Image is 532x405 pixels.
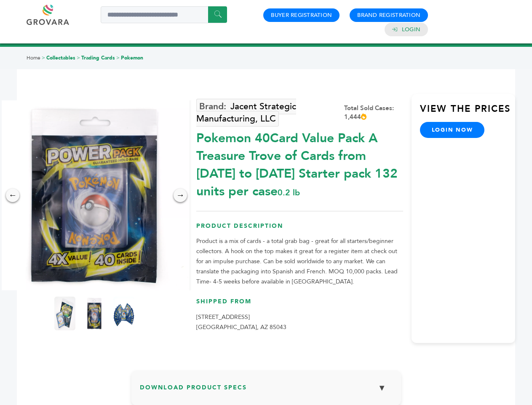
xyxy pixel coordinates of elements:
span: 0.2 lb [278,187,300,198]
img: Pokemon 40-Card Value Pack – A Treasure Trove of Cards from 1996 to 2024 - Starter pack! 132 unit... [84,297,105,330]
a: Login [402,26,420,33]
img: Pokemon 40-Card Value Pack – A Treasure Trove of Cards from 1996 to 2024 - Starter pack! 132 unit... [54,297,75,330]
p: Product is a mix of cards - a total grab bag - great for all starters/beginner collectors. A hook... [196,236,403,287]
p: [STREET_ADDRESS] [GEOGRAPHIC_DATA], AZ 85043 [196,312,403,332]
a: Pokemon [121,54,143,61]
div: ← [6,189,19,202]
button: ▼ [372,379,393,397]
div: → [174,189,187,202]
h3: Shipped From [196,297,403,312]
a: login now [420,122,485,138]
div: Pokemon 40Card Value Pack A Treasure Trove of Cards from [DATE] to [DATE] Starter pack 132 units ... [196,125,403,200]
input: Search a product or brand... [101,6,227,23]
h3: View the Prices [420,103,515,122]
img: Pokemon 40-Card Value Pack – A Treasure Trove of Cards from 1996 to 2024 - Starter pack! 132 unit... [113,297,134,330]
a: Trading Cards [81,54,115,61]
span: > [77,54,80,61]
h3: Download Product Specs [140,379,393,403]
a: Collectables [46,54,75,61]
span: > [116,54,120,61]
div: Total Sold Cases: 1,444 [344,104,403,121]
a: Buyer Registration [271,11,332,19]
a: Brand Registration [357,11,420,19]
a: Home [27,54,40,61]
a: Jacent Strategic Manufacturing, LLC [196,99,296,127]
h3: Product Description [196,222,403,237]
span: > [42,54,45,61]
